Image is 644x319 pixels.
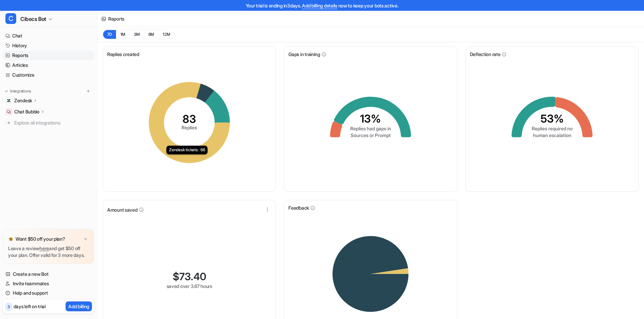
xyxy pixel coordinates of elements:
[3,31,94,41] a: Chat
[20,14,46,24] span: Cibecs Bot
[3,288,94,298] a: Help and support
[5,13,16,24] span: C
[288,204,309,211] span: Feedback
[182,125,197,130] tspan: Replies
[68,303,89,310] p: Add billing
[4,89,9,94] img: expand menu
[107,206,138,213] span: Amount saved
[3,269,94,279] a: Create a new Bot
[351,132,391,138] tspan: Sources or Prompt
[3,51,94,60] a: Reports
[167,283,212,290] div: saved over 3.67 hours
[3,70,94,80] a: Customize
[14,117,92,128] span: Explore all integrations
[288,51,320,58] span: Gaps in training
[531,126,572,131] tspan: Replies required no
[7,110,11,114] img: Chat Bubble
[8,236,14,242] img: star
[16,236,65,242] p: Want $50 off your plan?
[14,97,32,104] p: Zendesk
[8,245,89,259] p: Leave a review and get $50 off your plan. Offer valid for 3 more days.
[533,132,571,138] tspan: human escalation
[108,15,124,22] div: Reports
[7,99,11,103] img: Zendesk
[540,112,564,125] tspan: 53%
[116,30,130,39] button: 1M
[66,301,92,311] button: Add billing
[360,112,381,125] tspan: 13%
[183,112,196,126] tspan: 83
[3,118,94,128] a: Explore all integrations
[3,279,94,288] a: Invite teammates
[7,304,10,310] p: 3
[3,60,94,70] a: Articles
[10,88,31,94] p: Integrations
[5,119,12,126] img: explore all integrations
[144,30,159,39] button: 6M
[470,51,501,58] span: Deflection rate
[86,89,91,94] img: menu_add.svg
[14,303,46,310] p: days left on trial
[173,270,206,283] div: $
[350,126,391,131] tspan: Replies had gaps in
[3,88,33,95] button: Integrations
[3,41,94,50] a: History
[14,108,40,115] p: Chat Bubble
[179,270,206,283] span: 73.40
[107,51,139,58] span: Replies created
[302,3,337,8] a: Add billing details
[158,30,174,39] button: 12M
[103,30,116,39] button: 7D
[84,237,88,241] img: x
[129,30,144,39] button: 3M
[40,245,49,251] a: here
